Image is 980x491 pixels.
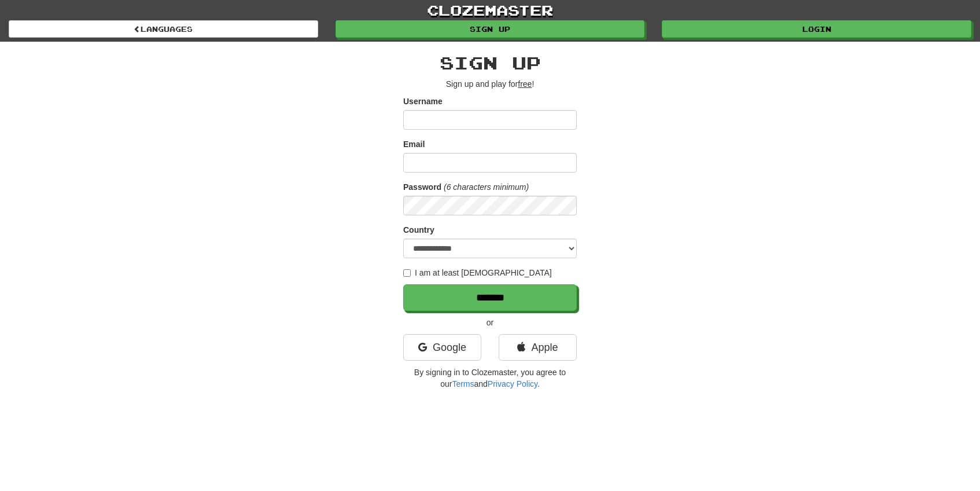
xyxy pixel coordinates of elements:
a: Apple [499,334,577,361]
u: free [518,79,532,89]
a: Sign up [336,20,645,38]
a: Languages [9,20,318,38]
em: (6 characters minimum) [444,182,529,192]
a: Terms [452,379,474,389]
a: Login [662,20,971,38]
label: Country [403,224,434,236]
h2: Sign up [403,53,577,72]
label: Password [403,181,441,193]
label: Email [403,138,425,150]
label: I am at least [DEMOGRAPHIC_DATA] [403,267,552,279]
p: Sign up and play for ! [403,78,577,90]
p: or [403,317,577,328]
p: By signing in to Clozemaster, you agree to our and . [403,367,577,390]
a: Privacy Policy [488,379,537,389]
label: Username [403,96,443,107]
a: Google [403,334,481,361]
input: I am at least [DEMOGRAPHIC_DATA] [403,269,411,277]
